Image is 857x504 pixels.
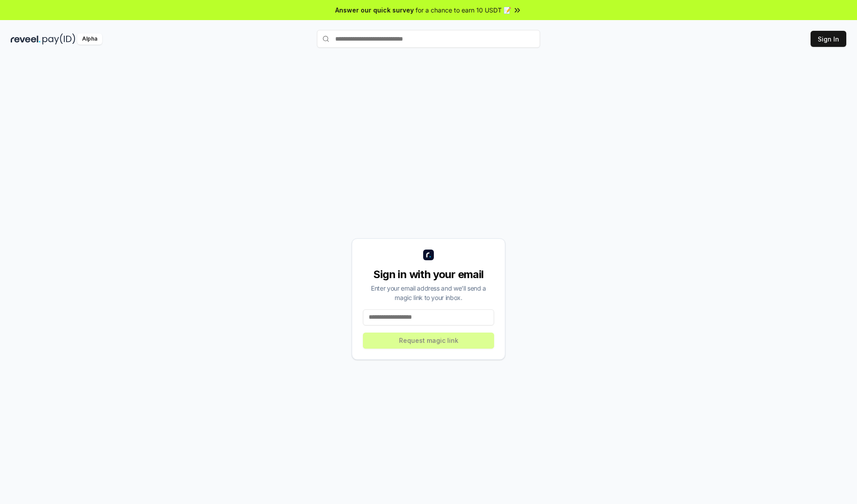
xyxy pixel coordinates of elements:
div: Sign in with your email [363,267,494,282]
button: Sign In [811,31,846,47]
span: for a chance to earn 10 USDT 📝 [416,5,511,15]
img: reveel_dark [11,33,41,45]
span: Answer our quick survey [335,5,414,15]
div: Enter your email address and we’ll send a magic link to your inbox. [363,283,494,302]
img: logo_small [423,250,434,260]
div: Alpha [77,33,102,45]
img: pay_id [42,33,75,45]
